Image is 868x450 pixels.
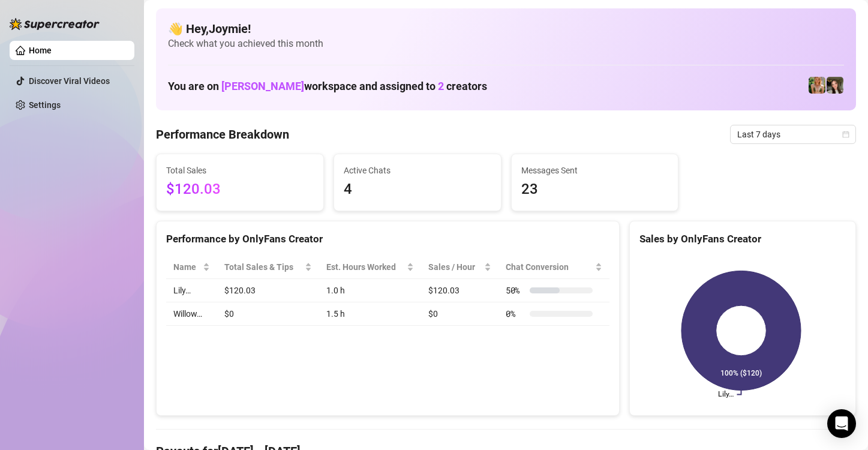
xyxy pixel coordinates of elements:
[344,178,491,201] span: 4
[217,302,319,326] td: $0
[506,284,525,297] span: 50 %
[421,279,498,302] td: $120.03
[737,125,849,143] span: Last 7 days
[319,279,421,302] td: 1.0 h
[29,46,52,55] a: Home
[217,279,319,302] td: $120.03
[29,76,110,86] a: Discover Viral Videos
[217,256,319,279] th: Total Sales & Tips
[498,256,609,279] th: Chat Conversion
[506,260,593,274] span: Chat Conversion
[326,260,404,274] div: Est. Hours Worked
[168,80,487,93] h1: You are on workspace and assigned to creators
[809,77,825,94] img: Willow
[344,164,491,177] span: Active Chats
[319,302,421,326] td: 1.5 h
[639,231,846,247] div: Sales by OnlyFans Creator
[421,302,498,326] td: $0
[521,178,669,201] span: 23
[166,256,217,279] th: Name
[168,20,844,37] h4: 👋 Hey, Joymie !
[156,126,289,143] h4: Performance Breakdown
[717,391,733,399] text: Lily…
[221,80,304,92] span: [PERSON_NAME]
[438,80,444,92] span: 2
[421,256,498,279] th: Sales / Hour
[29,100,61,110] a: Settings
[166,231,609,247] div: Performance by OnlyFans Creator
[521,164,669,177] span: Messages Sent
[827,409,856,438] div: Open Intercom Messenger
[166,302,217,326] td: Willow…
[428,260,482,274] span: Sales / Hour
[10,18,100,30] img: logo-BBDzfeDw.svg
[842,131,849,138] span: calendar
[506,307,525,320] span: 0 %
[166,178,314,201] span: $120.03
[166,164,314,177] span: Total Sales
[173,260,200,274] span: Name
[827,77,843,94] img: Lily
[224,260,302,274] span: Total Sales & Tips
[166,279,217,302] td: Lily…
[168,37,844,50] span: Check what you achieved this month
